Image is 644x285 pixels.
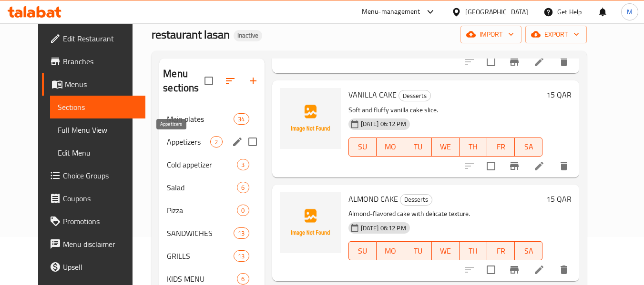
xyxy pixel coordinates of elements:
a: Choice Groups [42,164,146,187]
a: Menus [42,73,146,96]
span: Desserts [399,90,430,101]
span: Full Menu View [58,124,138,136]
button: import [460,26,521,43]
span: Choice Groups [63,170,138,181]
span: VANILLA CAKE [348,88,397,102]
span: export [533,29,579,40]
a: Promotions [42,210,146,233]
a: Edit Menu [50,141,146,164]
h6: 15 QAR [546,88,572,101]
span: TH [463,244,483,258]
span: Menu disclaimer [63,238,138,250]
span: Coupons [63,193,138,204]
span: SU [353,140,373,154]
div: Cold appetizer3 [159,153,264,176]
div: [GEOGRAPHIC_DATA] [465,7,528,17]
span: TU [408,140,428,154]
span: 0 [237,206,248,215]
span: SU [353,244,373,258]
button: delete [552,258,575,281]
span: Sections [58,101,138,113]
div: items [237,182,249,193]
span: MO [380,244,400,258]
span: Inactive [234,31,262,39]
span: TU [408,244,428,258]
div: Salad6 [159,176,264,199]
span: Main plates [167,113,234,125]
div: GRILLS [167,250,234,262]
span: Desserts [400,194,432,205]
button: delete [552,155,575,177]
span: 3 [237,160,248,169]
button: MO [377,138,404,157]
button: TH [460,138,487,157]
img: VANILLA CAKE [280,88,341,149]
span: 13 [234,229,248,238]
span: Promotions [63,216,138,227]
button: SA [515,241,542,260]
span: KIDS MENU [167,273,237,285]
span: MO [380,140,400,154]
h6: 15 QAR [546,192,572,206]
span: Select to update [481,260,501,280]
button: edit [230,135,245,149]
span: Upsell [63,261,138,273]
button: Branch-specific-item [503,50,526,73]
a: Sections [50,96,146,118]
span: [DATE] 06:12 PM [357,224,410,233]
div: Pizza0 [159,199,264,222]
span: 6 [237,183,248,192]
a: Full Menu View [50,118,146,141]
button: Add section [242,69,265,92]
button: SU [348,138,377,157]
img: ALMOND CAKE [280,192,341,253]
span: Cold appetizer [167,159,237,170]
span: Branches [63,56,138,67]
div: Desserts [400,194,432,206]
div: GRILLS13 [159,245,264,267]
span: Pizza [167,205,237,216]
span: [DATE] 06:12 PM [357,119,410,128]
span: Select to update [481,156,501,176]
button: TU [404,138,432,157]
a: Edit Restaurant [42,27,146,50]
button: MO [377,241,404,260]
div: items [234,250,249,262]
div: Menu-management [362,6,420,18]
button: WE [432,241,460,260]
h2: Menu sections [163,67,204,95]
div: SANDWICHES13 [159,222,264,245]
span: FR [491,140,511,154]
span: import [468,29,514,40]
button: Branch-specific-item [503,258,526,281]
button: FR [487,138,515,157]
span: ALMOND CAKE [348,192,398,206]
button: WE [432,138,460,157]
span: FR [491,244,511,258]
button: FR [487,241,515,260]
span: 13 [234,252,248,261]
span: Edit Menu [58,147,138,158]
span: Salad [167,182,237,193]
a: Menu disclaimer [42,233,146,256]
span: Select to update [481,52,501,72]
span: 34 [234,115,248,124]
p: Soft and fluffy vanilla cake slice. [348,104,543,116]
button: SU [348,241,377,260]
div: Main plates34 [159,108,264,130]
a: Upsell [42,256,146,278]
button: delete [552,50,575,73]
a: Edit menu item [533,56,545,68]
span: Menus [65,79,138,90]
span: Appetizers [167,136,210,147]
div: Inactive [234,30,262,41]
div: items [234,113,249,125]
span: SA [519,140,539,154]
button: export [525,26,587,43]
span: WE [436,244,456,258]
span: restaurant lasan [152,24,230,45]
